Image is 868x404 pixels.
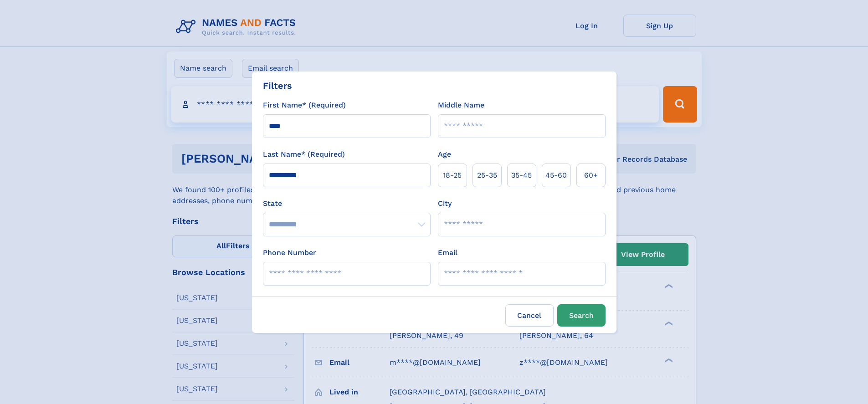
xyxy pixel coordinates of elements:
[263,79,292,92] div: Filters
[505,304,554,327] label: Cancel
[545,170,567,181] span: 45‑60
[477,170,497,181] span: 25‑35
[263,198,431,209] label: State
[438,247,457,258] label: Email
[584,170,598,181] span: 60+
[443,170,462,181] span: 18‑25
[511,170,532,181] span: 35‑45
[263,247,316,258] label: Phone Number
[438,100,484,111] label: Middle Name
[263,100,346,111] label: First Name* (Required)
[438,149,451,160] label: Age
[557,304,606,327] button: Search
[263,149,345,160] label: Last Name* (Required)
[438,198,452,209] label: City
